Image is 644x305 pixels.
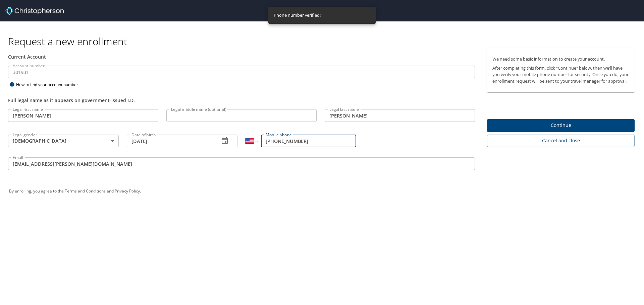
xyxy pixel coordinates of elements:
[115,188,140,194] a: Privacy Policy
[487,135,635,147] button: Cancel and close
[274,9,321,22] div: Phone number verified!
[492,56,629,62] p: We need some basic information to create your account.
[261,135,356,147] input: Enter phone number
[487,119,635,132] button: Continue
[492,121,629,130] span: Continue
[127,135,214,147] input: MM/DD/YYYY
[8,135,119,147] div: [DEMOGRAPHIC_DATA]
[8,53,475,60] div: Current Account
[5,7,64,15] img: cbt logo
[492,137,629,145] span: Cancel and close
[8,97,475,104] div: Full legal name as it appears on government-issued I.D.
[8,80,92,89] div: How to find your account number
[8,35,640,48] h1: Request a new enrollment
[9,183,635,200] div: By enrolling, you agree to the and .
[65,188,106,194] a: Terms and Conditions
[492,65,629,84] p: After completing this form, click "Continue" below, then we'll have you verify your mobile phone ...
